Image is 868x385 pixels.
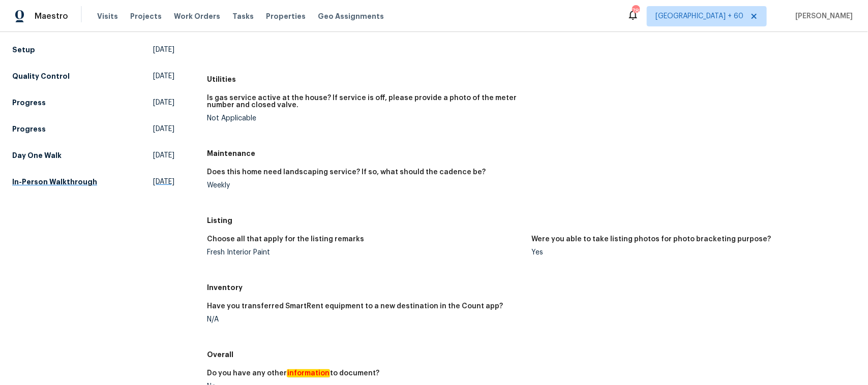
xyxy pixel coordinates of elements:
[130,11,162,21] span: Projects
[35,11,68,21] span: Maestro
[153,150,174,161] span: [DATE]
[207,115,523,122] div: Not Applicable
[12,124,46,134] h5: Progress
[207,182,523,189] div: Weekly
[153,45,174,55] span: [DATE]
[207,249,523,256] div: Fresh Interior Paint
[12,150,62,161] h5: Day One Walk
[318,11,384,21] span: Geo Assignments
[207,74,856,84] h5: Utilities
[174,11,220,21] span: Work Orders
[207,282,856,293] h5: Inventory
[12,41,174,59] a: Setup[DATE]
[266,11,306,21] span: Properties
[12,177,97,187] h5: In-Person Walkthrough
[791,11,853,21] span: [PERSON_NAME]
[12,173,174,191] a: In-Person Walkthrough[DATE]
[153,71,174,81] span: [DATE]
[12,67,174,85] a: Quality Control[DATE]
[655,11,743,21] span: [GEOGRAPHIC_DATA] + 60
[153,124,174,134] span: [DATE]
[531,236,771,243] h5: Were you able to take listing photos for photo bracketing purpose?
[531,249,848,256] div: Yes
[97,11,118,21] span: Visits
[207,215,856,226] h5: Listing
[207,370,379,377] h5: Do you have any other to document?
[207,303,503,310] h5: Have you transferred SmartRent equipment to a new destination in the Count app?
[12,71,70,81] h5: Quality Control
[153,177,174,187] span: [DATE]
[232,13,254,20] span: Tasks
[632,6,639,16] div: 785
[207,316,523,323] div: N/A
[12,98,46,108] h5: Progress
[12,45,35,55] h5: Setup
[207,169,486,176] h5: Does this home need landscaping service? If so, what should the cadence be?
[12,120,174,138] a: Progress[DATE]
[287,369,330,377] em: information
[12,146,174,165] a: Day One Walk[DATE]
[207,148,856,158] h5: Maintenance
[207,349,856,360] h5: Overall
[153,98,174,108] span: [DATE]
[207,236,364,243] h5: Choose all that apply for the listing remarks
[207,94,523,109] h5: Is gas service active at the house? If service is off, please provide a photo of the meter number...
[12,93,174,112] a: Progress[DATE]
